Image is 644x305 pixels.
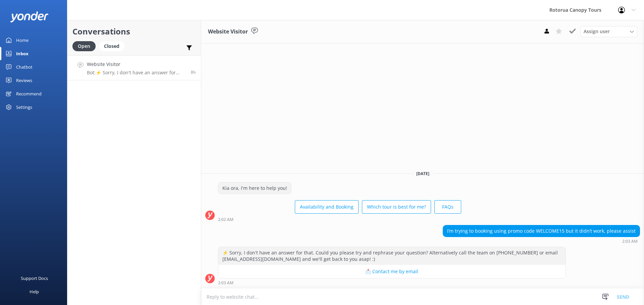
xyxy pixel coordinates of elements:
a: Closed [99,42,128,50]
button: 📩 Contact me by email [218,265,566,278]
h2: Conversations [72,25,196,38]
h4: Website Visitor [87,61,186,68]
div: I’m trying to booking using promo code WELCOME15 but it didn’t work, please assist [443,225,640,237]
h3: Website Visitor [208,27,248,36]
strong: 2:03 AM [622,239,638,243]
div: Sep 03 2025 02:03am (UTC +12:00) Pacific/Auckland [218,280,566,285]
div: Sep 03 2025 02:02am (UTC +12:00) Pacific/Auckland [218,217,461,222]
div: Recommend [16,87,42,100]
span: [DATE] [412,171,433,176]
button: Which tour is best for me? [362,200,431,214]
a: Open [72,42,99,50]
div: Settings [16,100,32,114]
span: Sep 03 2025 02:03am (UTC +12:00) Pacific/Auckland [191,69,196,75]
div: Support Docs [21,272,48,285]
button: FAQs [434,200,461,214]
div: Chatbot [16,60,33,74]
strong: 2:02 AM [218,218,233,222]
div: Kia ora, I'm here to help you! [218,182,291,194]
div: Home [16,33,29,47]
div: Closed [99,41,124,51]
span: Assign user [584,28,610,35]
p: Bot: ⚡ Sorry, I don't have an answer for that. Could you please try and rephrase your question? A... [87,70,186,76]
div: ⚡ Sorry, I don't have an answer for that. Could you please try and rephrase your question? Altern... [218,247,566,265]
div: Open [72,41,96,51]
a: Website VisitorBot:⚡ Sorry, I don't have an answer for that. Could you please try and rephrase yo... [67,55,201,80]
img: yonder-white-logo.png [10,11,49,22]
div: Inbox [16,47,29,60]
button: Availability and Booking [295,200,359,214]
div: Sep 03 2025 02:03am (UTC +12:00) Pacific/Auckland [443,239,640,243]
strong: 2:03 AM [218,281,233,285]
div: Assign User [580,26,637,37]
div: Reviews [16,74,32,87]
div: Help [30,285,39,298]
